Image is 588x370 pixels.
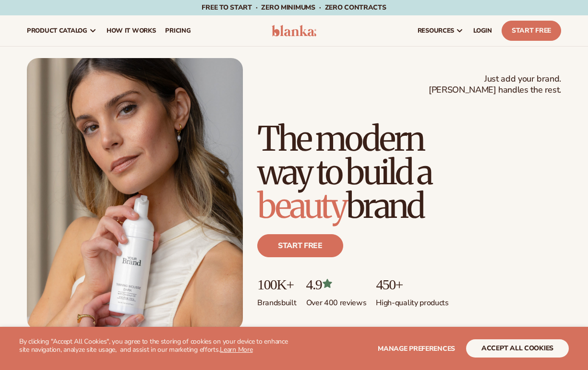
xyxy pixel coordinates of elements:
[418,27,454,35] span: resources
[257,276,297,292] p: 100K+
[257,122,561,223] h1: The modern way to build a brand
[378,339,455,358] button: Manage preferences
[306,276,367,292] p: 4.9
[220,345,252,354] a: Learn More
[257,185,346,227] span: beauty
[429,73,561,96] span: Just add your brand. [PERSON_NAME] handles the rest.
[19,338,294,354] p: By clicking "Accept All Cookies", you agree to the storing of cookies on your device to enhance s...
[502,21,561,41] a: Start Free
[257,292,297,308] p: Brands built
[27,27,87,35] span: product catalog
[413,15,468,46] a: resources
[102,15,161,46] a: How It Works
[202,3,386,12] span: Free to start · ZERO minimums · ZERO contracts
[473,27,492,35] span: LOGIN
[376,292,448,308] p: High-quality products
[160,15,195,46] a: pricing
[466,339,569,358] button: accept all cookies
[306,292,367,308] p: Over 400 reviews
[257,234,343,257] a: Start free
[272,25,317,36] img: logo
[376,276,448,292] p: 450+
[378,344,455,353] span: Manage preferences
[27,58,243,330] img: Female holding tanning mousse.
[165,27,191,35] span: pricing
[468,15,497,46] a: LOGIN
[107,27,156,35] span: How It Works
[22,15,102,46] a: product catalog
